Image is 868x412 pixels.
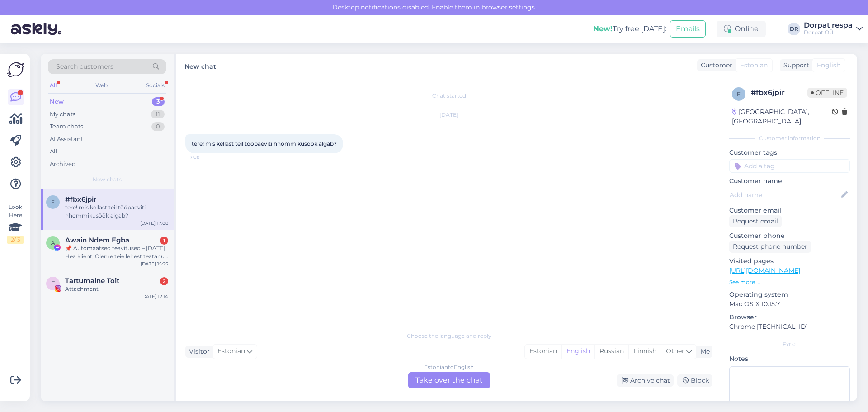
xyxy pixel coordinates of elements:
[807,88,847,98] span: Offline
[408,372,490,388] div: Take over the chat
[185,347,210,356] div: Visitor
[217,346,245,356] span: Estonian
[7,61,24,78] img: Askly Logo
[788,23,800,35] div: DR
[780,61,809,70] div: Support
[51,199,55,205] span: f
[94,80,109,91] div: Web
[751,87,807,98] div: # fbx6jpir
[65,277,119,285] span: Tartumaine Toit
[65,244,168,260] div: 📌 Automaatsed teavitused – [DATE] Hea klient, Oleme teie lehest teatanud ja võime teie konto ajut...
[817,61,840,70] span: English
[628,345,661,358] div: Finnish
[185,111,712,119] div: [DATE]
[729,241,811,253] div: Request phone number
[160,277,168,285] div: 2
[729,299,850,309] p: Mac OS X 10.15.7
[93,175,122,184] span: New chats
[185,92,712,100] div: Chat started
[188,154,222,161] span: 17:08
[50,160,76,169] div: Archived
[525,345,561,358] div: Estonian
[729,290,850,299] p: Operating system
[593,24,613,33] b: New!
[151,110,165,119] div: 11
[56,62,113,71] span: Search customers
[732,107,832,126] div: [GEOGRAPHIC_DATA], [GEOGRAPHIC_DATA]
[697,347,710,356] div: Me
[729,278,850,286] p: See more ...
[184,59,216,71] label: New chat
[424,363,474,371] div: Estonian to English
[729,231,850,241] p: Customer phone
[729,134,850,142] div: Customer information
[192,140,337,147] span: tere! mis kellast teil tööpäeviti hhommikusöök algab?
[50,147,57,156] div: All
[730,190,840,200] input: Add name
[593,24,666,34] div: Try free [DATE]:
[50,97,64,106] div: New
[677,374,712,387] div: Block
[717,21,766,37] div: Online
[729,266,800,275] a: [URL][DOMAIN_NAME]
[729,206,850,215] p: Customer email
[729,322,850,331] p: Chrome [TECHNICAL_ID]
[65,285,168,293] div: Attachment
[729,215,782,227] div: Request email
[50,122,83,131] div: Team chats
[594,345,628,358] div: Russian
[804,22,863,36] a: Dorpat respaDorpat OÜ
[729,176,850,186] p: Customer name
[740,61,768,70] span: Estonian
[185,332,712,340] div: Choose the language and reply
[666,347,684,355] span: Other
[52,280,55,287] span: T
[65,236,129,244] span: Awain Ndem Egba
[152,97,165,106] div: 3
[561,345,594,358] div: English
[729,256,850,266] p: Visited pages
[51,239,55,246] span: A
[48,80,58,91] div: All
[65,195,96,204] span: #fbx6jpir
[729,159,850,173] input: Add a tag
[617,374,674,387] div: Archive chat
[729,354,850,364] p: Notes
[151,122,165,131] div: 0
[141,260,168,267] div: [DATE] 15:25
[50,135,83,144] div: AI Assistant
[50,110,75,119] div: My chats
[729,341,850,349] div: Extra
[7,203,24,244] div: Look Here
[140,220,168,227] div: [DATE] 17:08
[729,148,850,157] p: Customer tags
[804,22,853,29] div: Dorpat respa
[737,90,741,97] span: f
[65,204,168,220] div: tere! mis kellast teil tööpäeviti hhommikusöök algab?
[144,80,166,91] div: Socials
[804,29,853,36] div: Dorpat OÜ
[141,293,168,300] div: [DATE] 12:14
[670,20,706,38] button: Emails
[160,237,168,245] div: 1
[729,313,850,322] p: Browser
[7,236,24,244] div: 2 / 3
[697,61,732,70] div: Customer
